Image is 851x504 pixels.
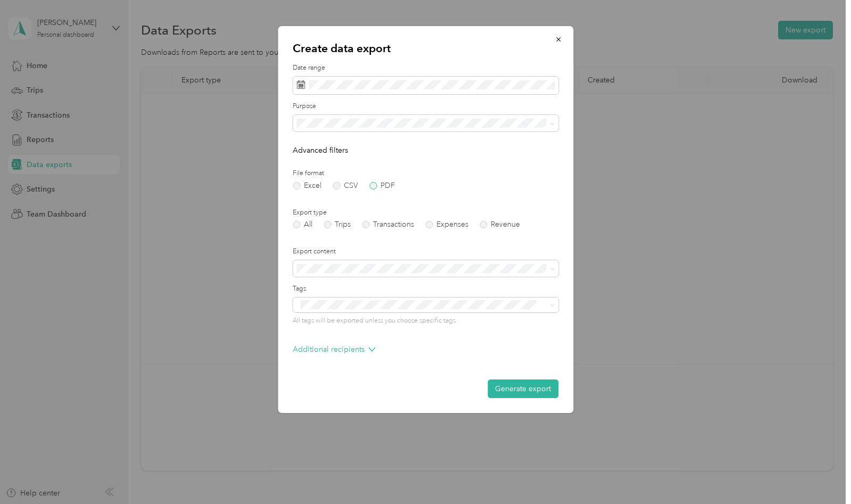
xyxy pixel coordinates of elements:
p: Advanced filters [293,145,558,156]
p: All tags will be exported unless you choose specific tags. [293,316,558,326]
label: Purpose [293,102,558,111]
button: Generate export [488,379,558,398]
label: Export type [293,208,558,218]
label: Tags [293,284,558,294]
label: File format [293,169,558,178]
label: CSV [333,182,358,189]
label: Expenses [425,221,468,228]
label: Trips [324,221,351,228]
label: Export content [293,247,558,257]
label: Transactions [362,221,414,228]
label: Date range [293,63,558,73]
label: PDF [369,182,395,189]
p: Create data export [293,41,558,56]
p: Additional recipients [293,344,375,355]
label: Revenue [480,221,520,228]
label: All [293,221,312,228]
label: Excel [293,182,321,189]
iframe: Everlance-gr Chat Button Frame [791,444,851,504]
